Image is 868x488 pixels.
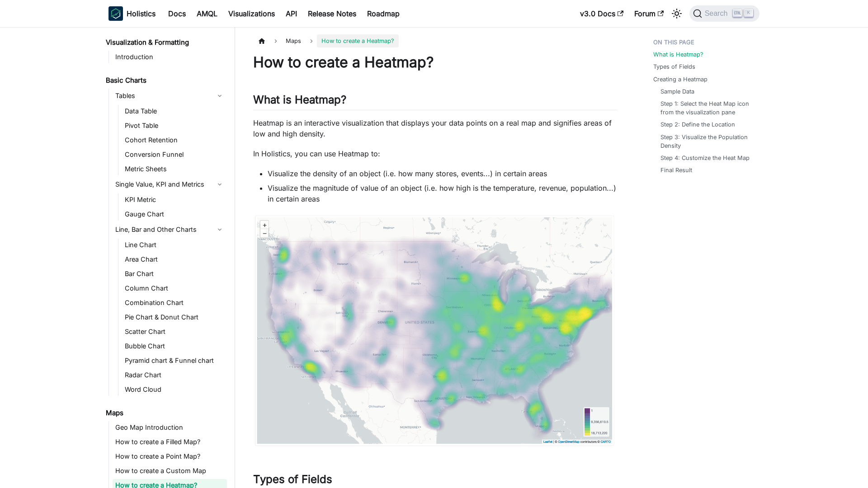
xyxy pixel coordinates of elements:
a: Step 4: Customize the Heat Map [660,154,750,162]
a: How to create a Point Map? [113,450,227,463]
a: Radar Chart [122,369,227,381]
a: Maps [103,407,227,419]
a: Creating a Heatmap [653,75,708,84]
a: Basic Charts [103,74,227,87]
li: Visualize the magnitude of value of an object (i.e. how high is the temperature, revenue, populat... [268,183,617,204]
a: Line, Bar and Other Charts [113,222,227,237]
a: Metric Sheets [122,163,227,175]
a: Introduction [113,51,227,63]
a: Area Chart [122,253,227,266]
a: API [280,6,302,21]
a: Line Chart [122,239,227,251]
p: Heatmap is an interactive visualization that displays your data points on a real map and signifie... [253,117,617,139]
li: Visualize the density of an object (i.e. how many stores, events...) in certain areas [268,168,617,179]
a: What is Heatmap? [653,50,703,59]
a: HolisticsHolistics [108,6,156,21]
h2: What is Heatmap? [253,93,617,110]
button: Switch between dark and light mode (currently light mode) [670,6,684,21]
a: Visualization & Formatting [103,36,227,49]
a: Step 3: Visualize the Population Density [660,133,750,150]
span: How to create a Heatmap? [317,34,399,47]
img: Holistics [108,6,123,21]
a: v3.0 Docs [575,6,629,21]
a: Roadmap [362,6,405,21]
a: Types of Fields [653,62,695,71]
a: Pyramid chart & Funnel chart [122,354,227,367]
a: Pie Chart & Donut Chart [122,311,227,324]
a: KPI Metric [122,193,227,206]
a: How to create a Filled Map? [113,436,227,448]
a: Gauge Chart [122,208,227,221]
a: Final Result [660,166,692,174]
a: Pivot Table [122,119,227,132]
span: Maps [281,34,306,47]
a: Combination Chart [122,296,227,309]
a: Column Chart [122,282,227,295]
a: Geo Map Introduction [113,421,227,434]
a: Bubble Chart [122,340,227,352]
a: Conversion Funnel [122,148,227,161]
a: Visualizations [223,6,280,21]
button: Search (Ctrl+K) [689,5,759,22]
a: Data Table [122,105,227,117]
a: Word Cloud [122,383,227,396]
a: AMQL [191,6,223,21]
a: How to create a Custom Map [113,465,227,477]
a: Forum [629,6,669,21]
p: In Holistics, you can use Heatmap to: [253,148,617,159]
a: Scatter Chart [122,325,227,338]
a: Release Notes [302,6,362,21]
h1: How to create a Heatmap? [253,53,617,71]
a: Cohort Retention [122,134,227,146]
span: Search [702,9,733,18]
nav: Docs sidebar [99,27,235,488]
a: Home page [253,34,270,47]
a: Single Value, KPI and Metrics [113,177,227,192]
kbd: K [744,9,753,17]
a: Sample Data [660,87,694,96]
a: Docs [163,6,191,21]
a: Step 2: Define the Location [660,120,735,129]
a: Tables [113,89,227,103]
nav: Breadcrumbs [253,34,617,47]
b: Holistics [127,8,156,19]
a: Step 1: Select the Heat Map icon from the visualization pane [660,99,750,117]
a: Bar Chart [122,267,227,280]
